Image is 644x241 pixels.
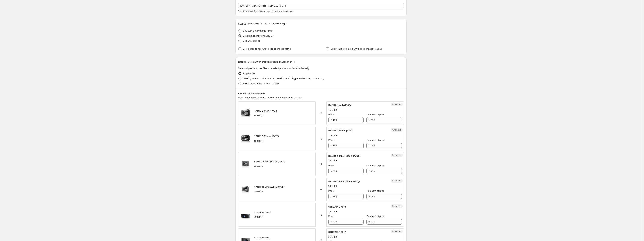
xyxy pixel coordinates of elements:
div: 269.00 € [328,235,338,239]
span: RADIO 2I MK2 (White (PVC)) [254,186,285,188]
span: Unedited [392,205,401,208]
span: Price [328,113,334,116]
input: 30% off holiday sale [238,3,404,9]
span: Compare at price [366,215,384,218]
span: Use CSV upload [243,40,260,42]
span: STREAM 2 MK3 [254,211,271,214]
span: Unedited [392,179,401,182]
img: ARGRADIO1BK_1_80x.jpg [240,108,251,119]
p: Select how the prices should change [248,22,286,25]
span: Select product variants individually [243,82,279,85]
span: Unedited [392,154,401,157]
h2: Step 2. [238,22,247,25]
span: € [369,220,370,223]
div: 159.00 € [328,134,338,137]
img: ARGRADIO2IBK_1_80x.jpg [240,184,251,195]
div: 249.00 € [328,159,338,163]
span: € [331,195,332,198]
div: 249.00 € [254,165,263,168]
div: 159.00 € [254,114,263,117]
span: € [331,220,332,223]
span: Price [328,190,334,192]
span: Select tags to remove while price change is active [331,47,383,50]
span: RADIO 1 (Ash (PVC)) [328,104,352,106]
span: Unedited [392,128,401,131]
div: 159.00 € [328,108,338,112]
p: Select which products should change in price [248,60,295,64]
span: This title is just for internal use, customers won't see it [238,10,294,13]
span: RADIO 2I MK2 (Black (PVC)) [254,160,285,163]
span: RADIO 2I MK2 (Black (PVC)) [328,155,360,157]
img: ARGSTREAM2MMK2BK_A_1_80x.jpg [240,209,251,220]
span: Over 250 product variants selected. No product prices edited: [238,96,302,99]
span: Filter by product, collection, tag, vendor, product type, variant title, or inventory [243,77,324,80]
span: STREAM 3 MK2 [328,231,346,233]
span: All products [243,72,255,75]
span: € [331,170,332,172]
span: STREAM 2 MK3 [328,205,346,208]
span: Compare at price [366,113,384,116]
span: RADIO 1 (Black (PVC)) [254,135,279,137]
div: 249.00 € [328,184,338,188]
span: Unedited [392,103,401,106]
div: 229.00 € [254,215,263,219]
span: € [331,119,332,121]
span: Unedited [392,230,401,233]
div: 159.00 € [254,139,263,143]
span: Price [328,164,334,167]
img: ARGRADIO1BK_1_80x.jpg [240,133,251,144]
span: Select all products, use filters, or select products variants individually [238,67,309,70]
span: STREAM 3 MK2 [254,236,271,239]
span: € [369,144,370,147]
span: RADIO 2I MK2 (White (PVC)) [328,180,360,183]
span: Price [328,139,334,141]
div: 229.00 € [328,210,338,213]
span: Use bulk price change rules [243,29,272,32]
span: Compare at price [366,139,384,141]
span: RADIO 1 (Ash (PVC)) [254,109,277,112]
span: Set product prices individually [243,34,274,37]
span: Price [328,215,334,218]
span: € [369,170,370,172]
span: € [369,195,370,198]
h6: PRICE CHANGE PREVIEW [238,92,404,95]
span: Compare at price [366,190,384,192]
span: Select tags to add while price change is active [243,47,291,50]
span: € [369,119,370,121]
span: Compare at price [366,164,384,167]
img: ARGRADIO2IBK_1_80x.jpg [240,159,251,169]
span: RADIO 1 (Black (PVC)) [328,129,353,132]
span: € [331,144,332,147]
h2: Step 3. [238,60,247,64]
div: 249.00 € [254,190,263,194]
